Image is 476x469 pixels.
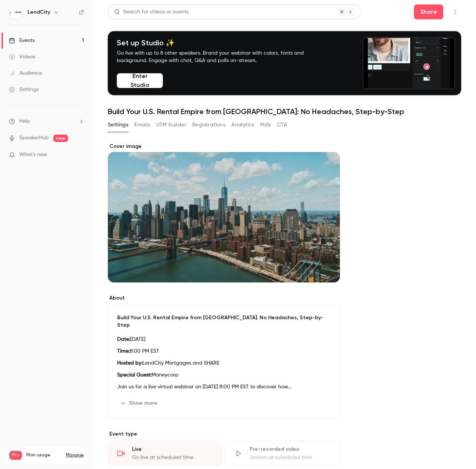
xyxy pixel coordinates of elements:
[114,8,189,16] div: Search for videos or events
[108,294,340,302] label: About
[9,53,35,61] div: Videos
[9,69,42,77] div: Audience
[108,430,340,438] p: Event type
[117,382,331,391] p: Join us for a live virtual webinar on [DATE] 8:00 PM EST to discover how [DEMOGRAPHIC_DATA] are s...
[117,397,162,409] button: Show more
[132,454,213,461] div: Go live at scheduled time
[414,4,443,19] button: Share
[117,360,142,366] strong: Hosted by:
[9,117,84,125] li: help-dropdown-opener
[9,451,22,460] span: Pro
[117,337,130,342] strong: Date:
[277,119,287,131] button: CTA
[156,119,186,131] button: UTM builder
[19,117,30,125] span: Help
[19,134,49,142] a: SpeakerHub
[28,9,50,16] h6: LendCity
[250,454,331,461] div: Stream at scheduled time
[53,135,68,142] span: new
[108,107,461,116] h1: Build Your U.S. Rental Empire from [GEOGRAPHIC_DATA]: No Headaches, Step-by-Step
[117,371,331,379] p: Moneycorp
[117,372,152,378] strong: Special Guest:
[117,38,321,47] h4: Set up Studio ✨
[108,143,340,150] label: Cover image
[117,347,331,356] p: 8:00 PM EST
[192,119,225,131] button: Registrations
[108,143,340,282] section: Cover image
[132,446,213,453] div: Live
[9,37,35,44] div: Events
[250,446,331,453] div: Pre-recorded video
[66,452,84,458] a: Manage
[117,335,331,344] p: [DATE]
[134,119,150,131] button: Emails
[117,359,331,368] p: LendCity Mortgages and SHARE
[9,86,39,93] div: Settings
[108,441,222,466] div: LiveGo live at scheduled time
[9,6,21,18] img: LendCity
[75,152,84,158] iframe: Noticeable Trigger
[225,441,340,466] div: Pre-recorded videoStream at scheduled time
[19,151,47,159] span: What's new
[117,349,130,354] strong: Time:
[231,119,254,131] button: Analytics
[117,49,321,64] p: Go live with up to 8 other speakers. Brand your webinar with colors, fonts and background. Engage...
[260,119,271,131] button: Polls
[117,314,331,329] p: Build Your U.S. Rental Empire from [GEOGRAPHIC_DATA]: No Headaches, Step-by-Step
[108,119,128,131] button: Settings
[26,452,61,458] span: Plan usage
[117,73,163,88] button: Enter Studio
